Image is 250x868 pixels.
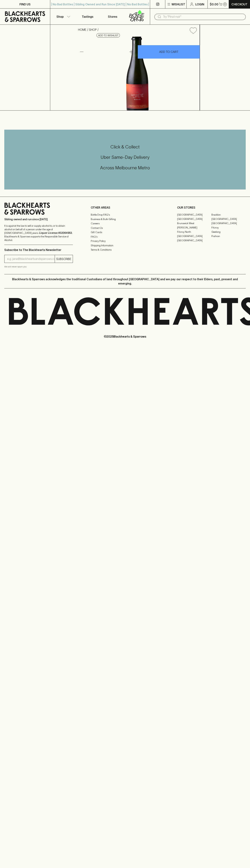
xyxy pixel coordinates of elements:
[100,9,125,24] a: Stores
[89,28,97,31] a: SHOP
[211,225,246,230] a: Fitzroy
[4,144,246,150] h5: Click & Collect
[177,213,211,217] a: [GEOGRAPHIC_DATA]
[91,217,159,221] a: Business & Bulk Gifting
[211,230,246,234] a: Geelong
[4,165,246,171] h5: Across Melbourne Metro
[4,218,73,221] p: Sibling owned and run since [DATE]
[211,213,246,217] a: Braddon
[75,37,200,110] img: 40755.png
[91,226,159,230] a: Contact Us
[108,14,117,19] p: Stores
[177,238,211,243] a: [GEOGRAPHIC_DATA]
[7,256,55,262] input: e.g. jane@blackheartsandsparrows.com.au
[4,224,73,242] p: It is against the law to sell or supply alcohol to, or to obtain alcohol on behalf of a person un...
[138,45,200,59] button: ADD TO CART
[39,231,72,234] strong: Liquor License #32064953
[231,2,247,6] p: Checkout
[177,234,211,238] a: [GEOGRAPHIC_DATA]
[211,221,246,225] a: [GEOGRAPHIC_DATA]
[210,2,218,6] p: $0.00
[96,33,120,38] button: Add to wishlist
[56,14,64,19] p: Shop
[224,3,226,5] p: 0
[91,235,159,239] a: FAQ's
[7,277,243,286] p: Blackhearts & Sparrows acknowledges the traditional Custodians of land throughout [GEOGRAPHIC_DAT...
[211,234,246,238] a: Prahran
[91,213,159,217] a: Bottle Drop FAQ's
[4,265,73,268] p: We will never spam you
[188,26,198,35] button: Add to wishlist
[56,257,71,261] p: SUBSCRIBE
[177,217,211,221] a: [GEOGRAPHIC_DATA]
[177,225,211,230] a: [PERSON_NAME]
[91,205,159,210] p: OTHER AREAS
[91,230,159,235] a: Gift Cards
[55,255,73,263] button: SUBSCRIBE
[91,221,159,226] a: Careers
[82,14,93,19] p: Tastings
[172,2,185,6] p: Wishlist
[177,221,211,225] a: Brunswick West
[78,28,86,31] a: HOME
[195,2,204,6] p: Login
[4,248,73,252] p: Subscribe to The Blackhearts Newsletter
[4,130,246,189] div: Call to action block
[177,205,246,210] p: OUR STORES
[4,154,246,160] h5: Uber Same-Day Delivery
[75,9,100,24] a: Tastings
[177,230,211,234] a: Fitzroy North
[19,2,31,6] p: FIND US
[91,243,159,248] a: Shipping Information
[159,50,178,54] p: ADD TO CART
[91,248,159,252] a: Terms & Conditions
[163,14,243,20] input: Try "Pinot noir"
[211,217,246,221] a: [GEOGRAPHIC_DATA]
[91,239,159,243] a: Privacy Policy
[50,9,75,24] button: Shop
